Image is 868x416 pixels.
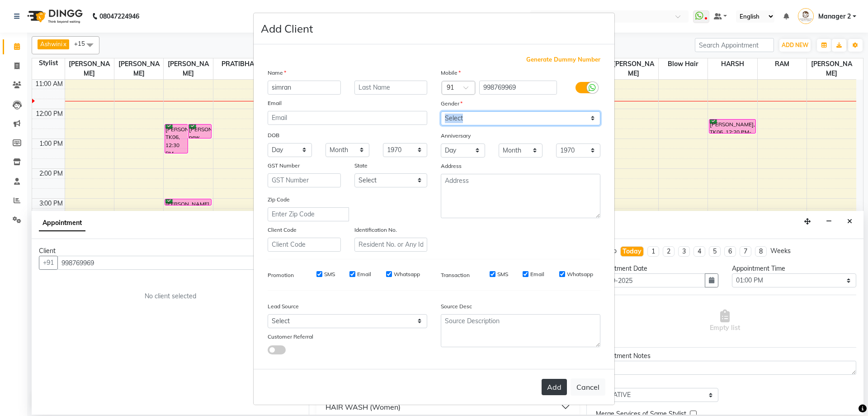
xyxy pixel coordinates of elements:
[324,270,335,278] label: SMS
[268,69,286,77] label: Name
[567,270,593,278] label: Whatsapp
[268,302,299,311] label: Lead Source
[441,162,462,170] label: Address
[441,271,470,279] label: Transaction
[268,173,341,187] input: GST Number
[441,69,461,77] label: Mobile
[526,55,600,64] span: Generate Dummy Number
[268,271,294,279] label: Promotion
[354,162,368,170] label: State
[268,111,427,125] input: Email
[268,238,341,252] input: Client Code
[268,99,282,107] label: Email
[394,270,420,278] label: Whatsapp
[268,226,297,234] label: Client Code
[441,100,462,108] label: Gender
[261,20,313,37] h4: Add Client
[571,378,605,396] button: Cancel
[530,270,544,278] label: Email
[354,81,428,95] input: Last Name
[479,81,557,95] input: Mobile
[357,270,371,278] label: Email
[542,379,567,395] button: Add
[497,270,508,278] label: SMS
[268,207,349,221] input: Enter Zip Code
[354,226,397,234] label: Identification No.
[268,131,279,139] label: DOB
[268,196,290,204] label: Zip Code
[354,238,428,252] input: Resident No. or Any Id
[268,333,313,341] label: Customer Referral
[441,132,471,140] label: Anniversary
[441,302,472,311] label: Source Desc
[268,162,300,170] label: GST Number
[268,81,341,95] input: First Name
